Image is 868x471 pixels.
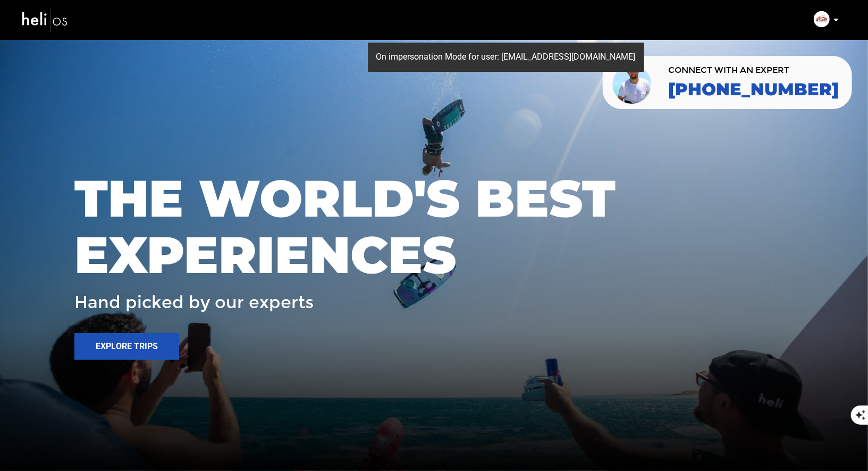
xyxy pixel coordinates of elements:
[611,60,655,105] img: contact our team
[668,66,839,75] span: CONNECT WITH AN EXPERT
[368,43,644,72] div: On impersonation Mode for user: [EMAIL_ADDRESS][DOMAIN_NAME]
[668,80,839,99] a: [PHONE_NUMBER]
[74,170,794,283] span: THE WORLD'S BEST EXPERIENCES
[814,11,830,27] img: img_f63f189c3556185939f40ae13d6fd395.png
[74,333,179,360] button: Explore Trips
[21,6,69,34] img: heli-logo
[74,293,314,312] span: Hand picked by our experts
